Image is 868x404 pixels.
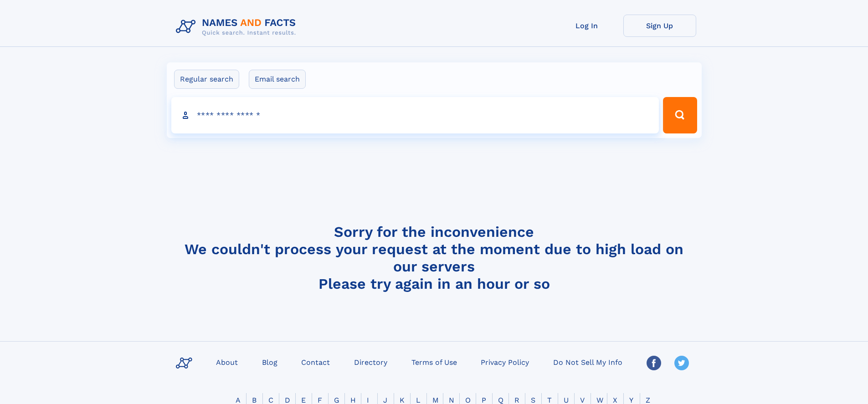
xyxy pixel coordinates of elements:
a: Blog [258,355,281,368]
label: Email search [249,70,306,89]
a: Directory [350,355,391,368]
h4: Sorry for the inconvenience We couldn't process your request at the moment due to high load on ou... [172,223,696,292]
img: Twitter [674,356,689,370]
a: Log In [550,15,623,37]
a: Terms of Use [408,355,461,368]
img: Facebook [647,356,661,370]
a: About [212,355,241,368]
a: Sign Up [623,15,696,37]
a: Do Not Sell My Info [550,355,626,368]
button: Search Button [663,97,697,133]
label: Regular search [174,70,239,89]
a: Contact [298,355,334,368]
a: Privacy Policy [477,355,533,368]
input: search input [171,97,659,133]
img: Logo Names and Facts [172,15,303,39]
